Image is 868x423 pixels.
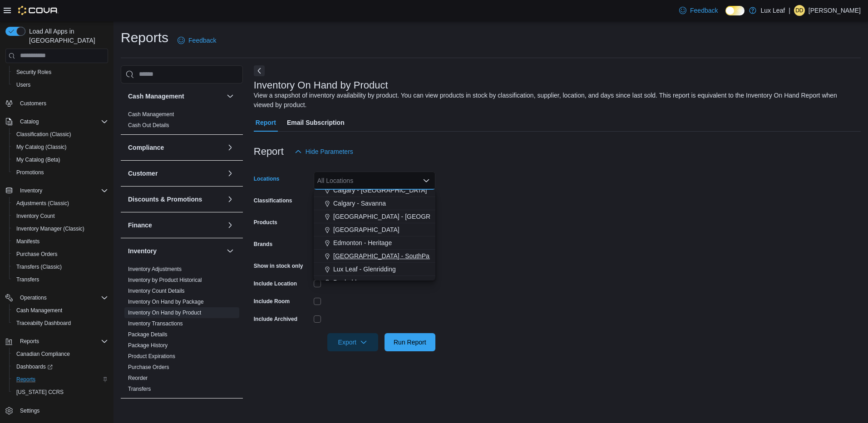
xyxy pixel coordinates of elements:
span: [US_STATE] CCRS [16,389,64,396]
span: Reports [16,336,108,347]
a: Inventory Adjustments [128,266,182,272]
span: Transfers (Classic) [16,263,62,271]
a: Cash Management [13,305,66,316]
span: Package History [128,342,168,349]
button: Compliance [225,142,236,153]
label: Include Archived [254,315,297,323]
button: Canadian Compliance [9,348,112,360]
span: Adjustments (Classic) [16,200,69,207]
a: Cash Management [128,111,174,118]
button: Security Roles [9,66,112,79]
button: My Catalog (Classic) [9,141,112,153]
span: My Catalog (Classic) [16,143,67,151]
div: Cash Management [121,109,243,134]
a: Classification (Classic) [13,129,75,140]
span: Manifests [16,238,39,245]
span: Feedback [188,36,216,45]
span: [GEOGRAPHIC_DATA] [333,225,399,234]
p: [PERSON_NAME] [809,5,861,16]
a: Inventory On Hand by Package [128,299,204,305]
button: Penhold [314,276,435,289]
span: Package Details [128,331,168,338]
span: Cash Out Details [128,122,169,129]
button: Customer [225,168,236,179]
span: DD [795,5,803,16]
button: [GEOGRAPHIC_DATA] - SouthPark [314,250,435,263]
h3: Cash Management [128,92,184,101]
button: Customer [128,169,223,178]
span: Inventory Count Details [128,287,185,295]
span: Traceabilty Dashboard [16,320,71,327]
span: Hide Parameters [306,147,353,156]
button: Close list of options [423,177,430,184]
span: Lux Leaf - Glenridding [333,265,396,274]
span: Product Expirations [128,353,175,360]
span: Inventory Adjustments [128,266,182,273]
span: Inventory Count [13,211,108,221]
button: Discounts & Promotions [128,195,223,204]
h3: Compliance [128,143,164,152]
span: Operations [16,292,108,303]
span: Customers [16,98,108,109]
input: Dark Mode [725,6,745,15]
button: Settings [2,404,112,417]
button: Inventory [2,184,112,197]
span: Purchase Orders [13,249,108,260]
button: [GEOGRAPHIC_DATA] [314,223,435,236]
span: Inventory by Product Historical [128,276,202,284]
span: Cash Management [128,111,174,118]
button: Edmonton - Heritage [314,236,435,250]
span: Purchase Orders [16,251,58,258]
span: My Catalog (Beta) [13,154,108,165]
span: Reports [13,374,108,385]
span: My Catalog (Classic) [13,142,108,152]
span: Transfers [13,274,108,285]
button: [US_STATE] CCRS [9,386,112,398]
label: Classifications [254,197,292,204]
span: Security Roles [16,69,51,76]
span: Canadian Compliance [13,349,108,359]
a: Adjustments (Classic) [13,198,73,209]
span: Transfers (Classic) [13,261,108,272]
span: Adjustments (Classic) [13,198,108,209]
span: My Catalog (Beta) [16,156,60,163]
button: [GEOGRAPHIC_DATA] - [GEOGRAPHIC_DATA] [314,210,435,223]
span: Security Roles [13,67,108,78]
span: Feedback [690,6,718,15]
label: Products [254,219,277,226]
span: Purchase Orders [128,364,169,371]
button: Traceabilty Dashboard [9,317,112,330]
a: Cash Out Details [128,122,169,128]
button: Purchase Orders [9,248,112,261]
a: Package History [128,342,168,349]
button: Reports [2,335,112,348]
button: My Catalog (Beta) [9,153,112,166]
span: Run Report [394,338,426,347]
span: Inventory On Hand by Package [128,298,204,305]
button: Customers [2,97,112,110]
a: Security Roles [13,67,55,78]
label: Locations [254,175,280,182]
button: Finance [128,221,223,230]
label: Include Location [254,280,297,287]
a: Inventory On Hand by Product [128,310,201,316]
button: Inventory Manager (Classic) [9,222,112,235]
button: Cash Management [128,92,223,101]
span: Settings [20,407,39,414]
span: [GEOGRAPHIC_DATA] - [GEOGRAPHIC_DATA] [333,212,471,221]
button: Reports [9,373,112,386]
a: Settings [16,405,43,416]
h3: Inventory [128,246,157,256]
a: Transfers [128,386,151,392]
span: Transfers [16,276,39,283]
a: Users [13,79,34,90]
button: Promotions [9,166,112,179]
button: Operations [16,292,50,303]
a: Feedback [676,1,721,20]
a: Feedback [174,31,220,49]
span: Cash Management [13,305,108,316]
span: Promotions [13,167,108,178]
span: Dark Mode [725,15,726,16]
span: Traceabilty Dashboard [13,318,108,329]
span: Calgary - [GEOGRAPHIC_DATA] [333,186,427,195]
